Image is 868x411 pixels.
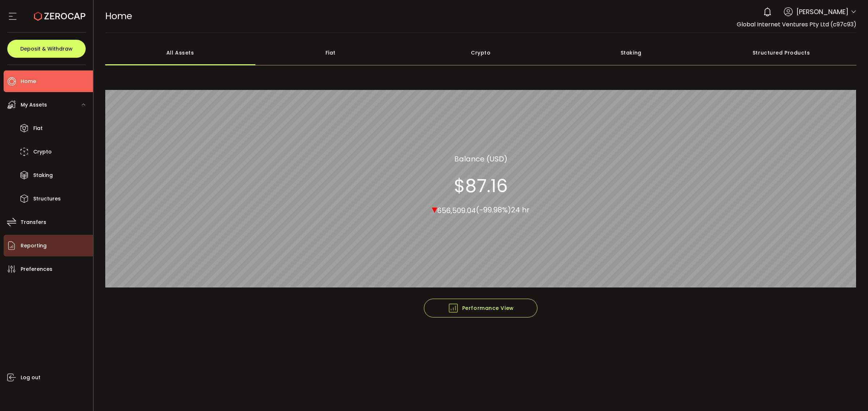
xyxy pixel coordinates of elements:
[7,40,86,58] button: Deposit & Withdraw
[511,205,529,215] span: 24 hr
[454,153,507,164] section: Balance (USD)
[20,46,73,51] span: Deposit & Withdraw
[406,40,556,65] div: Crypto
[796,7,848,17] span: [PERSON_NAME]
[437,205,476,215] span: 656,509.04
[21,264,52,274] span: Preferences
[454,175,508,196] section: $87.16
[432,201,437,217] span: ▾
[424,299,537,317] button: Performance View
[21,372,41,383] span: Log out
[21,241,47,251] span: Reporting
[706,40,857,65] div: Structured Products
[105,10,132,22] span: Home
[33,123,43,134] span: Fiat
[105,40,256,65] div: All Assets
[33,194,61,204] span: Structures
[448,303,514,313] span: Performance View
[832,376,868,411] iframe: Chat Widget
[476,205,511,215] span: (-99.98%)
[737,20,856,29] span: Global Internet Ventures Pty Ltd (c97c93)
[21,76,36,87] span: Home
[21,100,47,110] span: My Assets
[556,40,706,65] div: Staking
[21,217,46,228] span: Transfers
[255,40,406,65] div: Fiat
[33,170,53,181] span: Staking
[33,147,52,157] span: Crypto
